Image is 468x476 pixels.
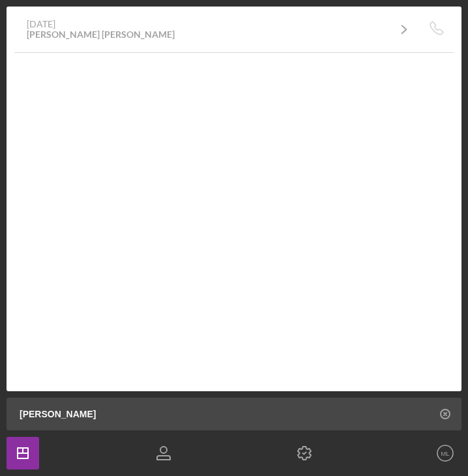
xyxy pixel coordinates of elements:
div: [PERSON_NAME] [PERSON_NAME] [27,29,175,40]
button: ML [429,437,461,469]
time: 2025-09-15 20:17 [27,19,55,29]
text: ML [441,450,450,457]
a: [DATE][PERSON_NAME] [PERSON_NAME] [15,13,420,46]
input: Search [13,398,461,430]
